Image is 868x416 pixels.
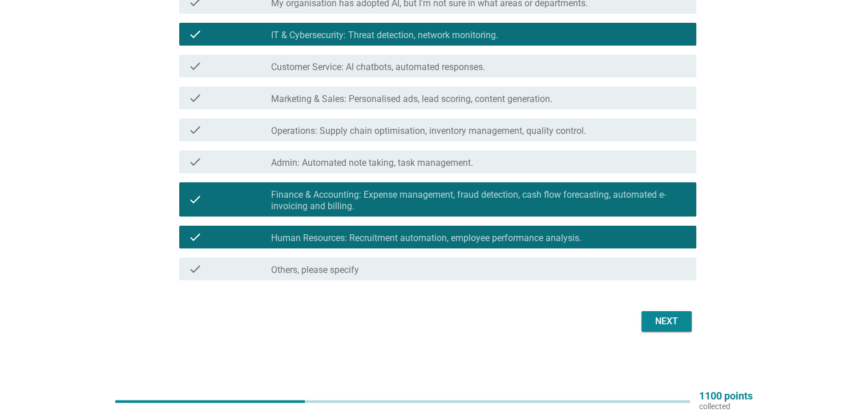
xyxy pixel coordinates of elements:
label: Operations: Supply chain optimisation, inventory management, quality control. [271,125,586,137]
i: check [188,187,202,212]
label: Customer Service: AI chatbots, automated responses. [271,62,485,73]
div: Next [651,315,683,328]
i: check [188,59,202,73]
label: Human Resources: Recruitment automation, employee performance analysis. [271,233,582,244]
button: Next [641,311,692,332]
p: collected [699,401,753,411]
label: Finance & Accounting: Expense management, fraud detection, cash flow forecasting, automated e-inv... [271,189,687,212]
label: Others, please specify [271,264,359,276]
i: check [188,262,202,276]
i: check [188,155,202,169]
i: check [188,27,202,41]
p: 1100 points [699,391,753,401]
label: Marketing & Sales: Personalised ads, lead scoring, content generation. [271,93,552,105]
label: Admin: Automated note taking, task management. [271,157,473,169]
i: check [188,91,202,105]
i: check [188,230,202,244]
label: IT & Cybersecurity: Threat detection, network monitoring. [271,30,498,41]
i: check [188,123,202,137]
